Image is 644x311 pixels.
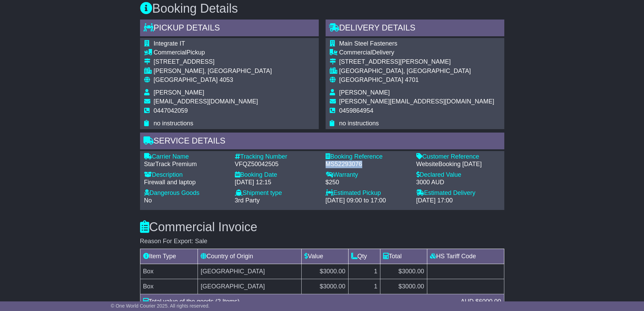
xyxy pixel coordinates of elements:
[154,67,272,75] div: [PERSON_NAME], [GEOGRAPHIC_DATA]
[339,58,494,66] div: [STREET_ADDRESS][PERSON_NAME]
[339,107,374,114] span: 0459864954
[326,189,409,197] div: Estimated Pickup
[339,120,379,127] span: no instructions
[235,197,260,204] span: 3rd Party
[348,264,380,279] td: 1
[235,189,319,197] div: Shipment type
[154,76,218,83] span: [GEOGRAPHIC_DATA]
[154,120,193,127] span: no instructions
[154,58,272,66] div: [STREET_ADDRESS]
[416,161,500,168] div: WebsiteBooking [DATE]
[380,279,427,294] td: $3000.00
[144,179,228,186] div: Firewall and laptop
[144,153,228,161] div: Carrier Name
[198,279,302,294] td: [GEOGRAPHIC_DATA]
[111,303,210,309] span: © One World Courier 2025. All rights reserved.
[140,264,198,279] td: Box
[339,67,494,75] div: [GEOGRAPHIC_DATA], [GEOGRAPHIC_DATA]
[339,98,494,105] span: [PERSON_NAME][EMAIL_ADDRESS][DOMAIN_NAME]
[380,249,427,264] td: Total
[326,20,504,38] div: Delivery Details
[140,279,198,294] td: Box
[144,161,228,168] div: StarTrack Premium
[219,76,233,83] span: 4053
[235,153,319,161] div: Tracking Number
[339,89,390,96] span: [PERSON_NAME]
[140,220,504,234] h3: Commercial Invoice
[140,20,319,38] div: Pickup Details
[198,264,302,279] td: [GEOGRAPHIC_DATA]
[457,297,504,306] div: AUD $6000.00
[348,249,380,264] td: Qty
[427,249,504,264] td: HS Tariff Code
[405,76,419,83] span: 4701
[339,40,397,47] span: Main Steel Fasteners
[198,249,302,264] td: Country of Origin
[302,249,349,264] td: Value
[416,197,500,204] div: [DATE] 17:00
[144,171,228,179] div: Description
[140,297,457,306] div: Total value of the goods (2 Items)
[140,2,504,15] h3: Booking Details
[154,89,204,96] span: [PERSON_NAME]
[154,49,272,57] div: Pickup
[144,189,228,197] div: Dangerous Goods
[380,264,427,279] td: $3000.00
[326,153,409,161] div: Booking Reference
[235,179,319,186] div: [DATE] 12:15
[154,107,188,114] span: 0447042059
[326,197,409,204] div: [DATE] 09:00 to 17:00
[416,171,500,179] div: Declared Value
[140,249,198,264] td: Item Type
[326,161,409,168] div: MS52293076
[416,153,500,161] div: Customer Reference
[348,279,380,294] td: 1
[144,197,152,204] span: No
[154,40,185,47] span: Integrate IT
[302,264,349,279] td: $3000.00
[154,49,187,56] span: Commercial
[416,179,500,186] div: 3000 AUD
[235,171,319,179] div: Booking Date
[302,279,349,294] td: $3000.00
[154,98,258,105] span: [EMAIL_ADDRESS][DOMAIN_NAME]
[326,179,409,186] div: $250
[416,189,500,197] div: Estimated Delivery
[339,49,372,56] span: Commercial
[339,49,494,57] div: Delivery
[235,161,319,168] div: VFQZ50042505
[140,133,504,151] div: Service Details
[140,238,504,245] div: Reason For Export: Sale
[326,171,409,179] div: Warranty
[339,76,403,83] span: [GEOGRAPHIC_DATA]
